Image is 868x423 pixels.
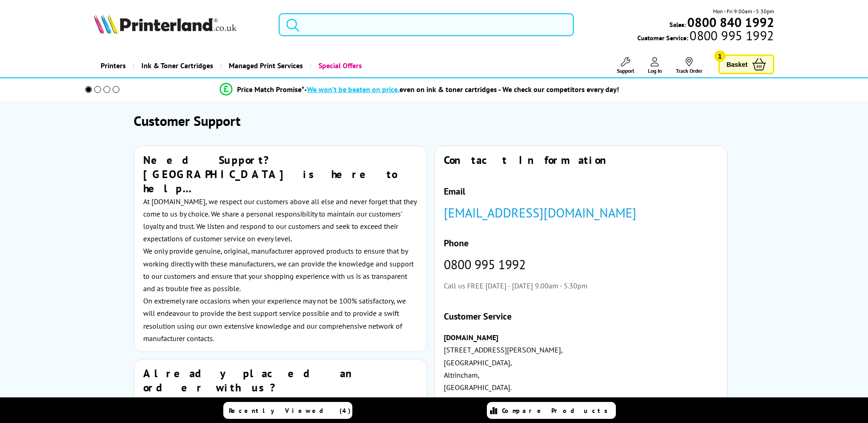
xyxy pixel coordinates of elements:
h4: Phone [444,237,718,249]
strong: [DOMAIN_NAME] [444,333,498,342]
a: Track Order [676,57,702,74]
a: Recently Viewed (4) [223,402,352,419]
span: 1 [714,50,726,62]
h3: Already placed an order with us? [143,366,418,395]
h4: Customer Service [444,310,718,322]
span: Sales: [669,20,686,29]
span: Ink & Toner Cartridges [141,54,213,77]
span: Price Match Promise* [237,85,304,94]
b: 0800 840 1992 [687,14,774,31]
p: 0800 995 1992 [444,258,718,271]
h2: Need Support? [GEOGRAPHIC_DATA] is here to help… [143,153,418,195]
span: Log In [648,67,662,74]
p: At [DOMAIN_NAME], we respect our customers above all else and never forget that they come to us b... [143,195,418,245]
a: Log In [648,57,662,74]
p: We only provide genuine, original, manufacturer approved products to ensure that by working direc... [143,245,418,295]
a: Basket 1 [718,54,774,74]
span: Customer Service: [637,31,774,42]
span: Support [617,67,634,74]
h2: Contact Information [444,153,718,167]
a: Special Offers [310,54,369,77]
a: [EMAIL_ADDRESS][DOMAIN_NAME] [444,204,636,221]
span: Recently Viewed (4) [229,407,351,415]
a: Managed Print Services [220,54,310,77]
h4: Email [444,185,718,197]
a: Printerland Logo [94,14,267,36]
li: modal_Promise [73,81,767,98]
div: - even on ink & toner cartridges - We check our competitors every day! [304,85,619,94]
a: Compare Products [487,402,616,419]
span: Mon - Fri 9:00am - 5:30pm [713,7,774,16]
span: Basket [727,58,748,70]
a: Ink & Toner Cartridges [133,54,220,77]
h1: Customer Support [134,112,734,130]
a: 0800 840 1992 [686,18,774,27]
span: 0800 995 1992 [688,31,774,40]
img: Printerland Logo [94,14,237,34]
a: Support [617,57,634,74]
span: We won’t be beaten on price, [307,85,399,94]
span: Compare Products [502,407,613,415]
p: Call us FREE [DATE] - [DATE] 9.00am - 5.30pm [444,280,718,292]
p: On extremely rare occasions when your experience may not be 100% satisfactory, we will endeavour ... [143,295,418,345]
a: Printers [94,54,133,77]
